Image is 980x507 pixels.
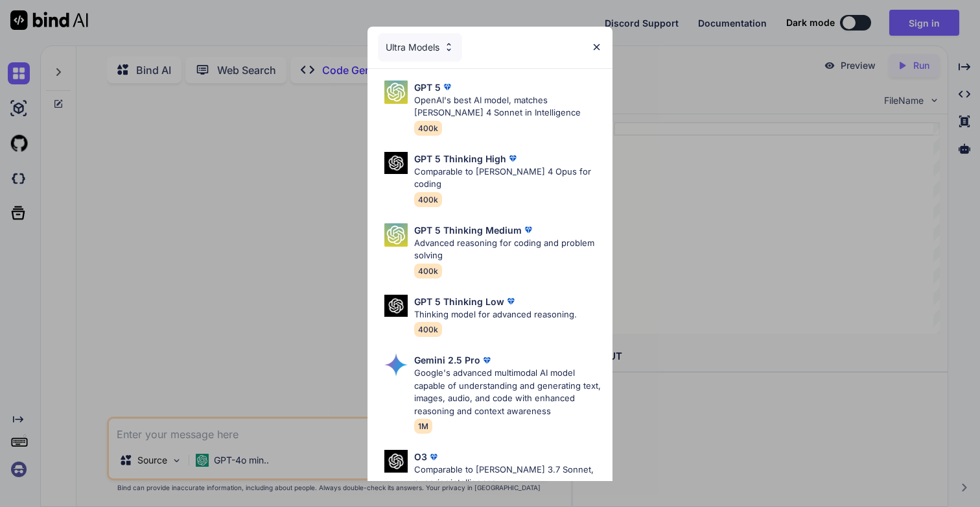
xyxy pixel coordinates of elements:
[414,367,602,417] p: Google's advanced multimodal AI model capable of understanding and generating text, images, audio...
[378,33,462,62] div: Ultra Models
[414,223,522,237] p: GPT 5 Thinking Medium
[384,223,408,247] img: Pick Models
[414,264,442,278] span: 400k
[414,450,427,464] p: O3
[480,354,493,367] img: premium
[504,295,517,308] img: premium
[414,322,442,337] span: 400k
[443,42,454,53] img: Pick Models
[591,42,602,53] img: close
[522,223,535,236] img: premium
[384,353,408,377] img: Pick Models
[414,464,602,489] p: Comparable to [PERSON_NAME] 3.7 Sonnet, superior intelligence
[414,80,441,94] p: GPT 5
[441,80,454,93] img: premium
[384,80,408,104] img: Pick Models
[414,152,506,166] p: GPT 5 Thinking High
[414,308,577,321] p: Thinking model for advanced reasoning.
[384,295,408,317] img: Pick Models
[414,94,602,119] p: OpenAI's best AI model, matches [PERSON_NAME] 4 Sonnet in Intelligence
[414,192,442,207] span: 400k
[414,353,480,367] p: Gemini 2.5 Pro
[414,237,602,262] p: Advanced reasoning for coding and problem solving
[414,166,602,191] p: Comparable to [PERSON_NAME] 4 Opus for coding
[414,295,504,308] p: GPT 5 Thinking Low
[506,152,519,165] img: premium
[384,450,408,473] img: Pick Models
[384,152,408,175] img: Pick Models
[414,121,442,136] span: 400k
[427,451,440,464] img: premium
[414,419,432,434] span: 1M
